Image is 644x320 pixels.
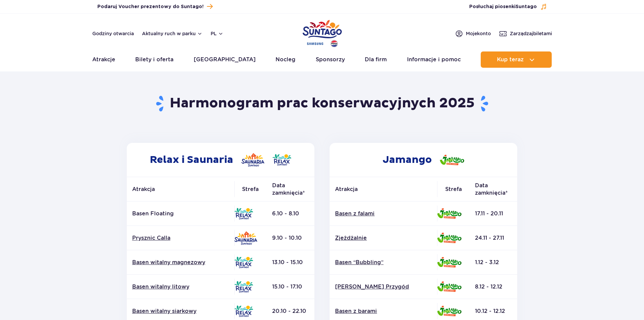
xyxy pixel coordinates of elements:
[267,177,314,201] th: Data zamknięcia*
[497,57,524,63] span: Kup teraz
[455,29,491,38] a: Mojekonto
[97,2,213,11] a: Podaruj Voucher prezentowy do Suntago!
[470,275,517,299] td: 8.12 - 12.12
[330,177,437,201] th: Atrakcja
[470,201,517,226] td: 17.11 - 20.11
[407,51,461,68] a: Informacje i pomoc
[440,155,464,165] img: Jamango
[437,177,470,201] th: Strefa
[132,234,229,242] a: Prysznic Calla
[127,143,314,177] h2: Relax i Saunaria
[267,275,314,299] td: 15.10 - 17.10
[92,30,134,37] a: Godziny otwarcia
[335,283,432,291] a: [PERSON_NAME] Przygód
[335,210,432,217] a: Basen z falami
[469,3,537,10] span: Posłuchaj piosenki
[234,177,267,201] th: Strefa
[303,17,342,48] a: Park of Poland
[124,95,520,112] h1: Harmonogram prac konserwacyjnych 2025
[234,281,253,293] img: Relax
[365,51,387,68] a: Dla firm
[470,177,517,201] th: Data zamknięcia*
[97,3,204,10] span: Podaruj Voucher prezentowy do Suntago!
[234,257,253,268] img: Relax
[276,51,295,68] a: Nocleg
[132,283,229,291] a: Basen witalny litowy
[437,208,461,219] img: Jamango
[510,30,552,37] span: Zarządzaj biletami
[267,250,314,275] td: 13.10 - 15.10
[267,201,314,226] td: 6.10 - 8.10
[481,51,552,68] button: Kup teraz
[335,259,432,266] a: Basen “Bubbling”
[234,231,257,245] img: Saunaria
[470,226,517,250] td: 24.11 - 27.11
[499,29,552,38] a: Zarządzajbiletami
[330,143,517,177] h2: Jamango
[316,51,345,68] a: Sponsorzy
[194,51,256,68] a: [GEOGRAPHIC_DATA]
[470,250,517,275] td: 1.12 - 3.12
[437,306,461,316] img: Jamango
[132,210,229,217] p: Basen Floating
[92,51,115,68] a: Atrakcje
[132,259,229,266] a: Basen witalny magnezowy
[234,208,253,219] img: Relax
[241,153,264,167] img: Saunaria
[135,51,173,68] a: Bilety i oferta
[437,257,461,268] img: Jamango
[234,305,253,317] img: Relax
[437,233,461,243] img: Jamango
[272,154,291,166] img: Relax
[142,31,202,36] button: Aktualny ruch w parku
[132,307,229,315] a: Basen witalny siarkowy
[466,30,491,37] span: Moje konto
[516,4,537,9] span: Suntago
[335,307,432,315] a: Basen z barami
[127,177,234,201] th: Atrakcja
[211,30,223,37] button: pl
[335,234,432,242] a: Zjeżdżalnie
[267,226,314,250] td: 9.10 - 10.10
[469,3,547,10] button: Posłuchaj piosenkiSuntago
[437,281,461,292] img: Jamango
